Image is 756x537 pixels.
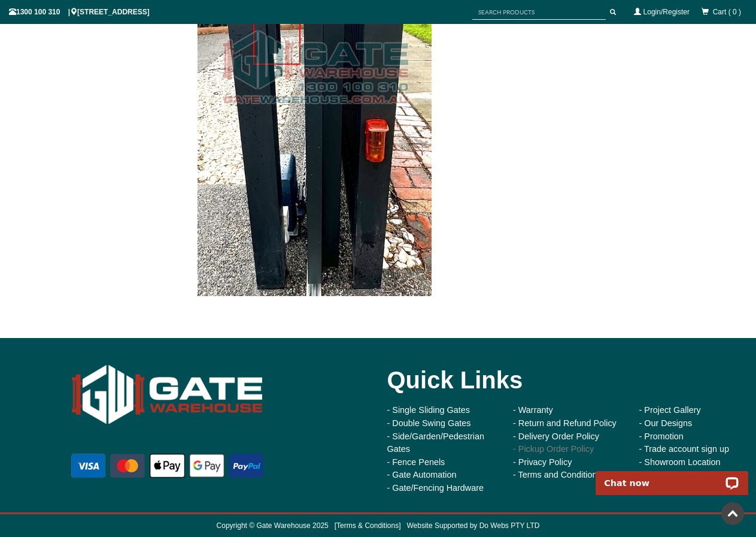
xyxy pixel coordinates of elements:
[513,418,617,428] a: - Return and Refund Policy
[513,405,553,415] a: - Warranty
[387,432,484,454] a: - Side/Garden/Pedestrian Gates
[387,457,445,467] a: - Fence Penels
[513,444,594,454] a: - Pickup Order Policy
[472,5,606,20] input: SEARCH PRODUCTS
[639,418,693,428] a: - Our Designs
[639,405,701,415] a: - Project Gallery
[513,457,572,467] a: - Privacy Policy
[387,356,748,404] div: Quick Links
[639,432,684,441] a: - Promotion
[588,457,756,495] iframe: LiveChat chat widget
[387,418,471,428] a: - Double Swing Gates
[513,470,602,479] a: - Terms and Conditions
[643,8,690,16] a: Login/Register
[713,8,741,16] span: Cart ( 0 )
[387,483,484,493] a: - Gate/Fencing Hardware
[407,521,540,530] a: Website Supported by Do Webs PTY LTD
[329,521,401,530] span: [ ]
[639,444,729,454] a: - Trade account sign up
[9,8,150,16] span: 1300 100 310 | [STREET_ADDRESS]
[387,470,457,479] a: - Gate Automation
[69,451,266,480] img: payment options
[336,521,399,530] a: Terms & Conditions
[513,432,599,441] a: - Delivery Order Policy
[387,405,470,415] a: - Single Sliding Gates
[69,356,266,433] img: Gate Warehouse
